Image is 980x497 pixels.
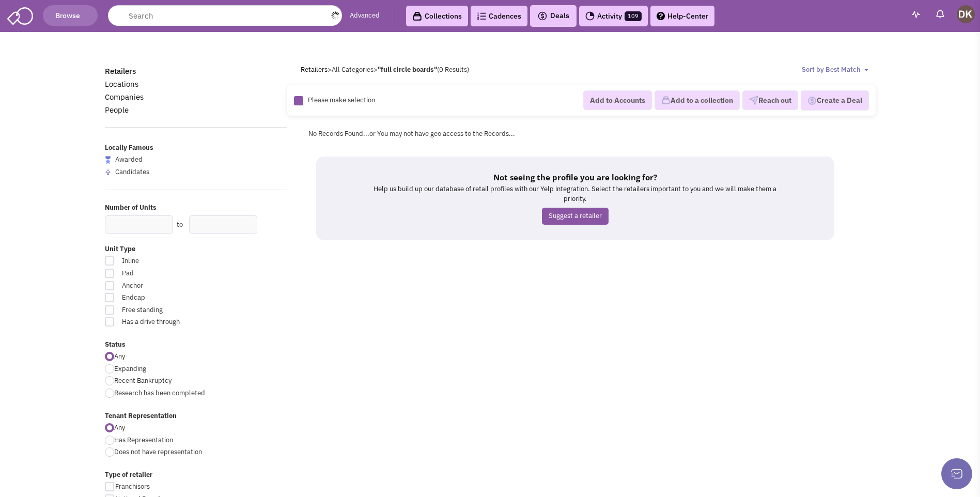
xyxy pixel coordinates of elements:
[477,12,486,20] img: Cadences_logo.png
[625,11,642,21] span: 109
[308,129,515,138] span: No Records Found...or You may not have geo access to the Records...
[105,203,288,213] label: Number of Units
[742,91,798,111] button: Reach out
[114,447,202,456] span: Does not have representation
[108,5,342,26] input: Search
[114,376,172,385] span: Recent Bankruptcy
[378,65,437,74] b: "full circle boards"
[115,293,230,303] span: Endcap
[350,11,380,21] a: Advanced
[328,65,332,74] span: >
[43,5,98,26] button: Browse
[177,220,183,230] label: to
[801,90,869,111] button: Create a Deal
[115,305,230,315] span: Free standing
[254,218,271,231] div: Search Nearby
[374,65,378,74] span: >
[105,411,288,421] label: Tenant Representation
[114,423,125,432] span: Any
[115,482,150,491] span: Franchisors
[105,244,288,254] label: Unit Type
[114,436,173,444] span: Has Representation
[114,352,125,361] span: Any
[55,11,85,20] span: Browse
[655,91,740,111] button: Add to a collection
[294,96,303,105] img: Rectangle.png
[105,105,129,115] a: People
[105,92,144,102] a: Companies
[105,470,288,480] label: Type of retailer
[406,6,468,26] a: Collections
[308,96,375,105] span: Please make selection
[471,6,527,26] a: Cadences
[115,256,230,266] span: Inline
[105,340,288,350] label: Status
[301,65,328,74] a: Retailers
[332,65,469,74] span: All Categories (0 Results)
[579,6,648,26] a: Activity109
[534,9,572,23] button: Deals
[412,11,422,21] img: icon-collection-lavender-black.svg
[115,317,230,327] span: Has a drive through
[807,95,817,106] img: Deal-Dollar.png
[114,389,205,397] span: Research has been completed
[650,6,714,26] a: Help-Center
[661,96,671,105] img: icon-collection-lavender.png
[105,143,288,153] label: Locally Famous
[105,66,136,76] a: Retailers
[537,10,548,22] img: icon-deals.svg
[957,5,975,23] img: Donnie Keller
[749,96,758,105] img: VectorPaper_Plane.png
[115,281,230,291] span: Anchor
[542,208,609,225] a: Suggest a retailer
[368,184,783,204] p: Help us build up our database of retail profiles with our Yelp integration. Select the retailers ...
[368,172,783,182] h5: Not seeing the profile you are looking for?
[585,11,595,21] img: Activity.png
[105,169,111,175] img: locallyfamous-upvote.png
[115,269,230,278] span: Pad
[583,90,652,110] button: Add to Accounts
[105,156,111,164] img: locallyfamous-largeicon.png
[115,155,143,164] span: Awarded
[115,167,149,176] span: Candidates
[105,79,138,89] a: Locations
[7,5,33,25] img: SmartAdmin
[657,12,665,20] img: help.png
[537,11,569,20] span: Deals
[114,364,146,373] span: Expanding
